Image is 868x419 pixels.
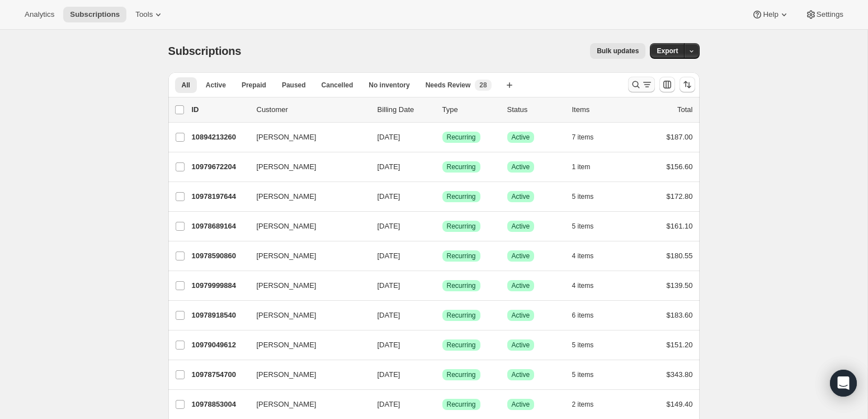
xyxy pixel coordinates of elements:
[378,370,400,379] span: [DATE]
[250,277,362,295] button: [PERSON_NAME]
[378,281,400,290] span: [DATE]
[250,395,362,413] button: [PERSON_NAME]
[250,217,362,235] button: [PERSON_NAME]
[667,400,693,408] span: $149.40
[250,306,362,324] button: [PERSON_NAME]
[192,221,248,232] p: 10978689164
[206,81,226,90] span: Active
[512,341,530,350] span: Active
[182,81,190,90] span: All
[572,133,594,142] span: 7 items
[369,81,409,90] span: No inventory
[597,46,639,55] span: Bulk updates
[659,77,675,92] button: Customize table column order and visibility
[192,248,693,264] div: 10978590860[PERSON_NAME][DATE]SuccessRecurringSuccessActive4 items$180.55
[442,104,498,115] div: Type
[590,43,645,59] button: Bulk updates
[667,311,693,319] span: $183.60
[257,191,317,202] span: [PERSON_NAME]
[18,7,61,22] button: Analytics
[192,104,248,115] p: ID
[572,400,594,409] span: 2 items
[257,399,317,410] span: [PERSON_NAME]
[192,367,693,383] div: 10978754700[PERSON_NAME][DATE]SuccessRecurringSuccessActive5 items$343.80
[192,189,693,204] div: 10978197644[PERSON_NAME][DATE]SuccessRecurringSuccessActive5 items$172.80
[572,218,606,234] button: 5 items
[257,221,317,232] span: [PERSON_NAME]
[192,369,248,380] p: 10978754700
[479,81,487,90] span: 28
[250,158,362,176] button: [PERSON_NAME]
[512,252,530,260] span: Active
[512,281,530,290] span: Active
[572,370,594,379] span: 5 items
[650,43,685,59] button: Export
[512,222,530,231] span: Active
[378,341,400,349] span: [DATE]
[447,400,476,409] span: Recurring
[667,252,693,260] span: $180.55
[680,77,695,92] button: Sort the results
[250,336,362,354] button: [PERSON_NAME]
[447,311,476,320] span: Recurring
[512,192,530,201] span: Active
[257,280,317,291] span: [PERSON_NAME]
[257,161,317,173] span: [PERSON_NAME]
[512,370,530,379] span: Active
[501,77,518,93] button: Create new view
[257,310,317,321] span: [PERSON_NAME]
[572,281,594,290] span: 4 items
[192,218,693,234] div: 10978689164[PERSON_NAME][DATE]SuccessRecurringSuccessActive5 items$161.10
[378,162,400,171] span: [DATE]
[25,10,54,19] span: Analytics
[447,222,476,231] span: Recurring
[63,7,126,22] button: Subscriptions
[763,10,778,19] span: Help
[572,397,606,412] button: 2 items
[257,339,317,351] span: [PERSON_NAME]
[70,10,120,19] span: Subscriptions
[572,278,606,294] button: 4 items
[192,159,693,175] div: 10979672204[PERSON_NAME][DATE]SuccessRecurringSuccessActive1 item$156.60
[192,310,248,321] p: 10978918540
[192,250,248,262] p: 10978590860
[667,162,693,171] span: $156.60
[572,311,594,320] span: 6 items
[512,311,530,320] span: Active
[378,252,400,260] span: [DATE]
[512,162,530,171] span: Active
[507,104,563,115] p: Status
[378,133,400,141] span: [DATE]
[250,366,362,384] button: [PERSON_NAME]
[192,280,248,291] p: 10979999884
[667,281,693,290] span: $139.50
[378,311,400,319] span: [DATE]
[667,370,693,379] span: $343.80
[192,129,693,145] div: 10894213260[PERSON_NAME][DATE]SuccessRecurringSuccessActive7 items$187.00
[657,46,678,55] span: Export
[250,188,362,206] button: [PERSON_NAME]
[250,247,362,265] button: [PERSON_NAME]
[378,400,400,408] span: [DATE]
[572,367,606,383] button: 5 items
[667,192,693,201] span: $172.80
[572,222,594,231] span: 5 items
[447,133,476,142] span: Recurring
[192,278,693,294] div: 10979999884[PERSON_NAME][DATE]SuccessRecurringSuccessActive4 items$139.50
[572,189,606,204] button: 5 items
[628,77,655,92] button: Search and filter results
[572,192,594,201] span: 5 items
[512,133,530,142] span: Active
[192,191,248,202] p: 10978197644
[257,104,369,115] p: Customer
[192,104,693,115] div: IDCustomerBilling DateTypeStatusItemsTotal
[677,104,692,115] p: Total
[447,370,476,379] span: Recurring
[667,222,693,230] span: $161.10
[745,7,796,22] button: Help
[192,399,248,410] p: 10978853004
[250,128,362,146] button: [PERSON_NAME]
[282,81,306,90] span: Paused
[426,81,471,90] span: Needs Review
[447,252,476,260] span: Recurring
